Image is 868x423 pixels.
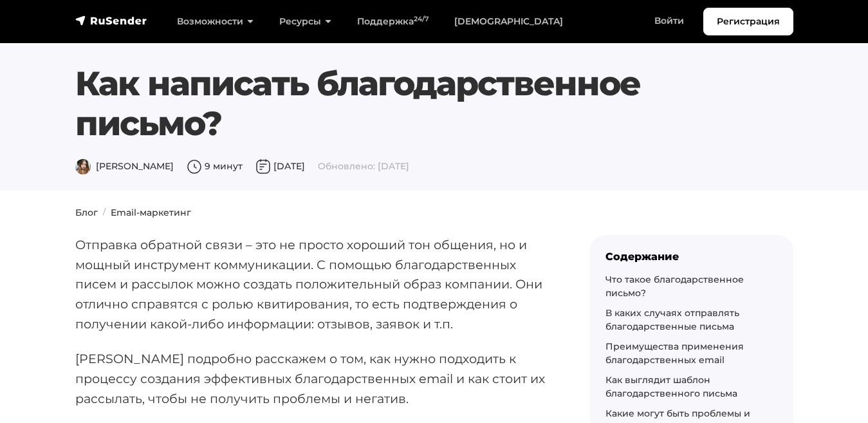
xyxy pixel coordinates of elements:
img: Время чтения [187,159,202,174]
p: [PERSON_NAME] подробно расскажем о том, как нужно подходить к процессу создания эффективных благо... [75,349,549,408]
h1: Как написать благодарственное письмо? [75,64,732,144]
a: Блог [75,207,98,218]
a: Что такое благодарственное письмо? [605,274,744,299]
img: RuSender [75,14,147,27]
span: [DATE] [255,160,305,172]
p: Отправка обратной связи – это не просто хороший тон общения, но и мощный инструмент коммуникации.... [75,235,549,334]
a: Регистрация [703,8,793,35]
a: Преимущества применения благодарственных email [605,341,744,366]
a: [DEMOGRAPHIC_DATA] [441,8,576,35]
a: В каких случаях отправлять благодарственные письма [605,307,739,332]
span: [PERSON_NAME] [75,160,174,172]
a: Поддержка24/7 [344,8,441,35]
nav: breadcrumb [68,206,801,220]
span: 9 минут [187,160,243,172]
img: Дата публикации [255,159,271,174]
li: Email-маркетинг [98,206,191,220]
sup: 24/7 [414,15,429,23]
a: Войти [642,8,697,34]
div: Содержание [605,250,778,263]
span: Обновлено: [DATE] [318,160,409,172]
a: Возможности [164,8,266,35]
a: Ресурсы [266,8,344,35]
a: Как выглядит шаблон благодарственного письма [605,374,737,399]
